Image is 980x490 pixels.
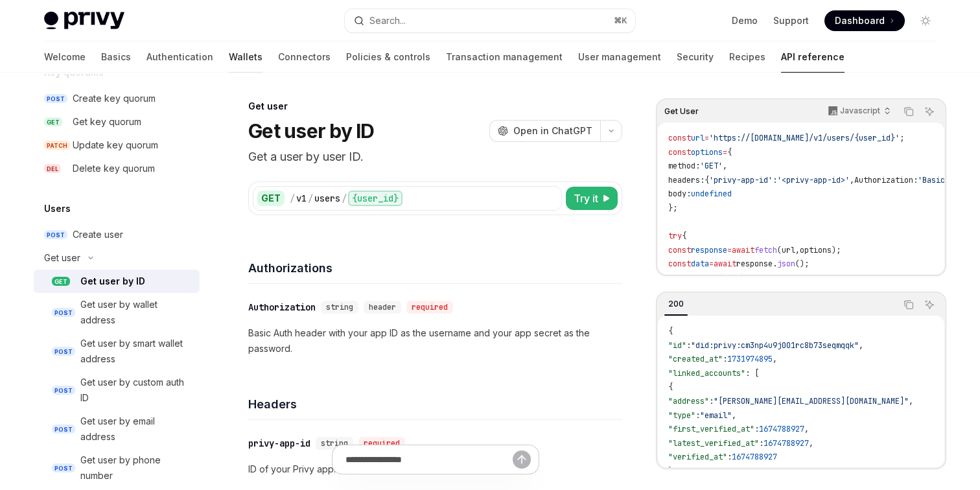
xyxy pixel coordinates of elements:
[52,386,75,395] span: POST
[34,110,200,134] a: GETGet key quorum
[34,332,200,371] a: POSTGet user by smart wallet address
[705,175,709,185] span: {
[668,382,673,392] span: {
[34,134,200,157] a: PATCHUpdate key quorum
[691,340,859,351] span: "did:privy:cm3np4u9j001rc8b73seqmqqk"
[921,103,938,120] button: Ask AI
[668,340,686,351] span: "id"
[714,259,736,269] span: await
[795,245,800,255] span: ,
[80,452,192,484] div: Get user by phone number
[900,103,917,120] button: Copy the contents from the code block
[723,161,727,171] span: ,
[777,175,850,185] span: '<privy-app-id>'
[668,273,700,283] span: console
[73,114,141,130] div: Get key quorum
[732,14,758,27] a: Demo
[700,410,732,421] span: "email"
[489,120,600,142] button: Open in ChatGPT
[727,452,732,462] span: :
[782,245,795,255] span: url
[809,438,813,449] span: ,
[668,161,700,171] span: method:
[80,274,145,289] div: Get user by ID
[80,375,192,406] div: Get user by custom auth ID
[709,175,773,185] span: 'privy-app-id'
[44,94,67,104] span: POST
[248,437,310,450] div: privy-app-id
[777,245,782,255] span: (
[668,452,727,462] span: "verified_at"
[773,354,777,364] span: ,
[248,119,375,143] h1: Get user by ID
[44,250,80,266] div: Get user
[800,245,832,255] span: options
[44,41,86,73] a: Welcome
[248,395,622,413] h4: Headers
[723,273,741,283] span: data
[700,273,705,283] span: .
[290,192,295,205] div: /
[900,296,917,313] button: Copy the contents from the code block
[513,450,531,469] button: Send message
[668,147,691,157] span: const
[759,438,764,449] span: :
[248,301,316,314] div: Authorization
[732,452,777,462] span: 1674788927
[44,12,124,30] img: light logo
[345,445,513,474] input: Ask a question...
[795,259,809,269] span: ();
[754,424,759,434] span: :
[52,308,75,318] span: POST
[832,245,841,255] span: );
[146,41,213,73] a: Authentication
[296,192,307,205] div: v1
[723,147,727,157] span: =
[691,245,727,255] span: response
[73,91,156,106] div: Create key quorum
[34,293,200,332] a: POSTGet user by wallet address
[921,296,938,313] button: Ask AI
[759,424,804,434] span: 1674788927
[668,424,754,434] span: "first_verified_at"
[80,336,192,367] div: Get user by smart wallet address
[34,371,200,410] a: POSTGet user by custom auth ID
[691,189,732,199] span: undefined
[229,41,262,73] a: Wallets
[686,340,691,351] span: :
[691,133,705,143] span: url
[44,141,70,150] span: PATCH
[668,326,673,336] span: {
[34,270,200,293] a: GETGet user by ID
[754,245,777,255] span: fetch
[80,297,192,328] div: Get user by wallet address
[614,16,627,26] span: ⌘ K
[664,106,699,117] span: Get User
[668,133,691,143] span: const
[668,466,677,476] span: },
[709,396,714,406] span: :
[52,277,70,286] span: GET
[691,259,709,269] span: data
[668,231,682,241] span: try
[44,201,71,216] h5: Users
[691,147,723,157] span: options
[80,414,192,445] div: Get user by email address
[668,189,691,199] span: body:
[34,223,200,246] a: POSTCreate user
[668,368,745,379] span: "linked_accounts"
[369,302,396,312] span: header
[248,148,622,166] p: Get a user by user ID.
[840,106,880,116] p: Javascript
[764,438,809,449] span: 1674788927
[248,259,622,277] h4: Authorizations
[723,354,727,364] span: :
[727,147,732,157] span: {
[101,41,131,73] a: Basics
[736,259,773,269] span: response
[358,437,405,450] div: required
[369,13,406,29] div: Search...
[777,259,795,269] span: json
[44,117,62,127] span: GET
[73,227,123,242] div: Create user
